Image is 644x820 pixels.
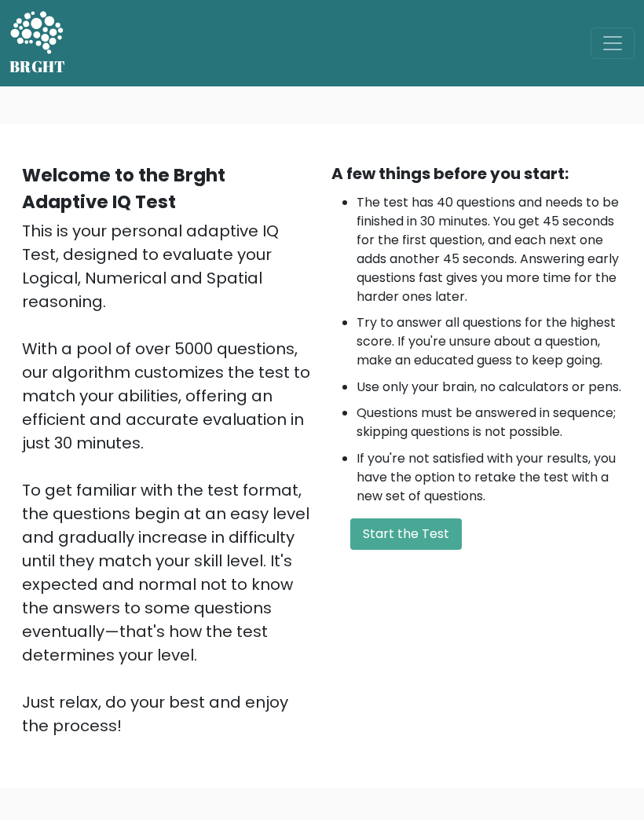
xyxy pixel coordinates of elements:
a: BRGHT [9,6,66,80]
h5: BRGHT [9,57,66,76]
li: If you're not satisfied with your results, you have the option to retake the test with a new set ... [357,449,622,506]
li: Try to answer all questions for the highest score. If you're unsure about a question, make an edu... [357,313,622,370]
button: Toggle navigation [591,27,635,59]
li: Use only your brain, no calculators or pens. [357,378,622,397]
b: Welcome to the Brght Adaptive IQ Test [22,163,225,214]
li: Questions must be answered in sequence; skipping questions is not possible. [357,404,622,441]
div: A few things before you start: [331,162,622,185]
li: The test has 40 questions and needs to be finished in 30 minutes. You get 45 seconds for the firs... [357,193,622,306]
div: This is your personal adaptive IQ Test, designed to evaluate your Logical, Numerical and Spatial ... [22,219,313,738]
button: Start the Test [350,518,462,550]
